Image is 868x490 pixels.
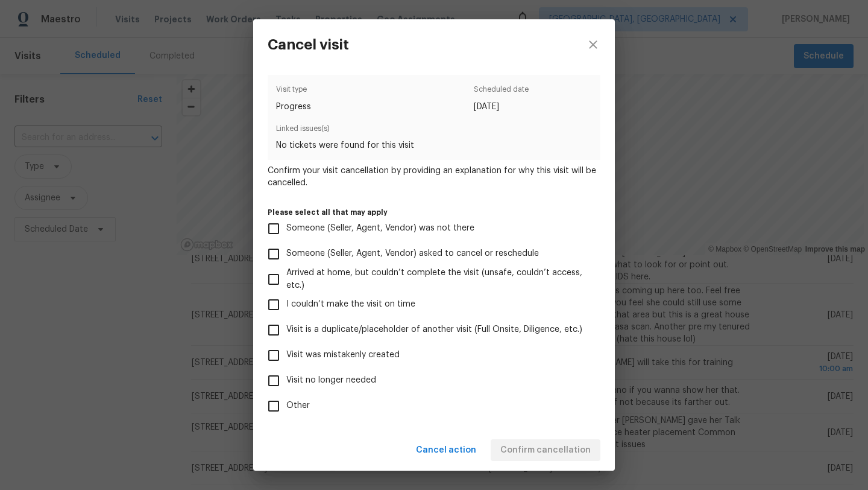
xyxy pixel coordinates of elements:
[286,374,376,387] span: Visit no longer needed
[416,443,476,458] span: Cancel action
[474,83,529,100] span: Scheduled date
[286,399,310,412] span: Other
[474,101,529,113] span: [DATE]
[276,83,311,100] span: Visit type
[268,36,349,53] h3: Cancel visit
[268,165,600,189] span: Confirm your visit cancellation by providing an explanation for why this visit will be cancelled.
[276,122,591,139] span: Linked issues(s)
[286,222,474,235] span: Someone (Seller, Agent, Vendor) was not there
[286,267,591,292] span: Arrived at home, but couldn’t complete the visit (unsafe, couldn’t access, etc.)
[276,139,591,151] span: No tickets were found for this visit
[571,19,615,70] button: close
[286,298,415,311] span: I couldn’t make the visit on time
[411,439,481,462] button: Cancel action
[268,209,600,216] label: Please select all that may apply
[286,323,582,336] span: Visit is a duplicate/placeholder of another visit (Full Onsite, Diligence, etc.)
[286,247,539,260] span: Someone (Seller, Agent, Vendor) asked to cancel or reschedule
[286,349,400,361] span: Visit was mistakenly created
[276,101,311,113] span: Progress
